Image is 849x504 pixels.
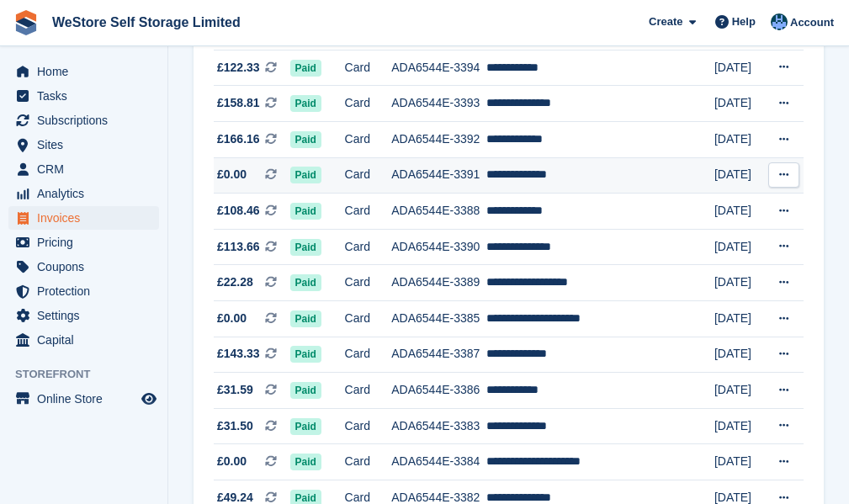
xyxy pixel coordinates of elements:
a: menu [8,255,159,279]
span: Paid [290,310,321,327]
td: [DATE] [714,50,766,86]
a: menu [8,60,159,83]
a: menu [8,182,159,205]
span: Paid [290,274,321,291]
span: Analytics [37,182,138,205]
td: [DATE] [714,121,766,157]
span: £143.33 [217,345,260,363]
span: Paid [290,167,321,183]
span: Help [732,13,756,30]
span: Paid [290,239,321,256]
a: menu [8,84,159,108]
td: [DATE] [714,300,766,337]
a: menu [8,279,159,303]
a: menu [8,231,159,254]
td: ADA6544E-3389 [391,265,486,301]
td: Card [345,86,392,122]
td: [DATE] [714,86,766,122]
span: £113.66 [217,238,260,256]
td: ADA6544E-3390 [391,229,486,265]
td: [DATE] [714,265,766,301]
span: £31.50 [217,417,253,435]
span: Online Store [37,387,138,411]
td: Card [345,157,392,194]
td: Card [345,444,392,480]
a: menu [8,304,159,327]
a: menu [8,109,159,132]
td: Card [345,229,392,265]
td: ADA6544E-3392 [391,121,486,157]
td: [DATE] [714,157,766,194]
td: [DATE] [714,229,766,265]
span: Home [37,60,138,83]
span: Tasks [37,84,138,108]
span: CRM [37,157,138,181]
td: ADA6544E-3385 [391,300,486,337]
a: menu [8,157,159,181]
td: ADA6544E-3391 [391,157,486,194]
span: Pricing [37,231,138,254]
img: stora-icon-8386f47178a22dfd0bd8f6a31ec36ba5ce8667c1dd55bd0f319d3a0aa187defe.svg [13,10,39,35]
span: Capital [37,328,138,352]
td: ADA6544E-3393 [391,86,486,122]
a: Preview store [139,389,159,409]
td: ADA6544E-3394 [391,50,486,86]
span: £122.33 [217,59,260,77]
span: Invoices [37,206,138,230]
span: Coupons [37,255,138,279]
td: ADA6544E-3386 [391,373,486,409]
td: Card [345,194,392,230]
span: £158.81 [217,94,260,112]
span: Create [649,13,682,30]
td: Card [345,373,392,409]
span: Paid [290,454,321,470]
td: ADA6544E-3388 [391,194,486,230]
td: ADA6544E-3384 [391,444,486,480]
span: Paid [290,203,321,220]
span: £0.00 [217,310,247,327]
td: Card [345,337,392,373]
td: Card [345,300,392,337]
span: Paid [290,131,321,148]
span: Paid [290,418,321,435]
span: Account [790,14,834,31]
span: £108.46 [217,202,260,220]
td: ADA6544E-3383 [391,408,486,444]
span: £31.59 [217,381,253,399]
a: WeStore Self Storage Limited [45,8,247,36]
span: Subscriptions [37,109,138,132]
span: Paid [290,95,321,112]
td: [DATE] [714,194,766,230]
td: [DATE] [714,337,766,373]
span: Sites [37,133,138,157]
a: menu [8,133,159,157]
span: Paid [290,60,321,77]
a: menu [8,387,159,411]
span: Storefront [15,366,167,383]
span: £22.28 [217,273,253,291]
a: menu [8,206,159,230]
span: £0.00 [217,453,247,470]
span: Settings [37,304,138,327]
span: £0.00 [217,166,247,183]
td: ADA6544E-3387 [391,337,486,373]
td: [DATE] [714,373,766,409]
td: [DATE] [714,444,766,480]
span: Paid [290,382,321,399]
img: Joanne Goff [771,13,788,30]
td: Card [345,121,392,157]
span: Paid [290,346,321,363]
td: Card [345,265,392,301]
span: Protection [37,279,138,303]
a: menu [8,328,159,352]
td: Card [345,408,392,444]
td: Card [345,50,392,86]
td: [DATE] [714,408,766,444]
span: £166.16 [217,130,260,148]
